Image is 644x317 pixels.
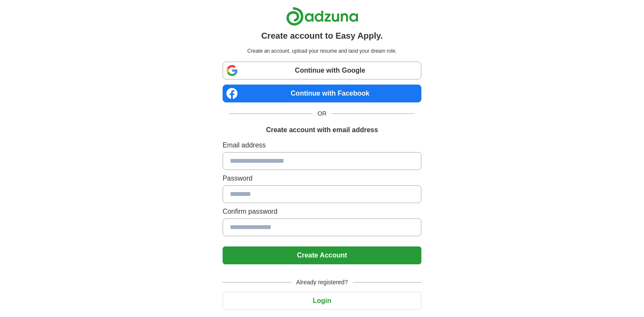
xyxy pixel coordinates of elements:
[224,47,420,55] p: Create an account, upload your resume and land your dream role.
[286,7,358,26] img: Adzuna logo
[223,246,421,264] button: Create Account
[266,125,378,135] h1: Create account with email address
[223,173,421,184] label: Password
[223,62,421,79] a: Continue with Google
[223,140,421,150] label: Email address
[223,85,421,102] a: Continue with Facebook
[223,207,421,217] label: Confirm password
[261,29,383,42] h1: Create account to Easy Apply.
[223,297,421,304] a: Login
[223,292,421,310] button: Login
[312,109,332,118] span: OR
[291,278,353,287] span: Already registered?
